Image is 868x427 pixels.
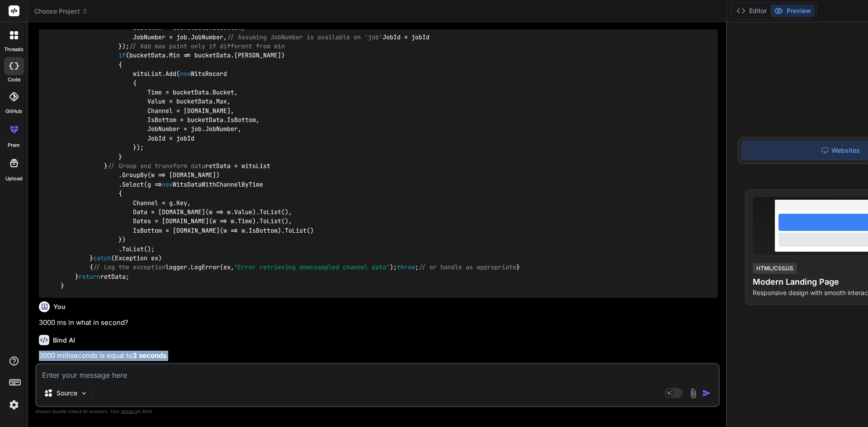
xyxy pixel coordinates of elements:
p: Source [57,389,77,398]
span: throw [397,263,415,272]
img: settings [6,397,22,413]
label: code [8,76,20,84]
span: // Assuming JobNumber is available on 'job' [227,33,382,41]
label: threads [4,46,24,53]
span: // or handle as appropriate [419,263,516,272]
span: return [79,272,100,281]
span: privacy [121,408,137,414]
img: icon [702,389,711,398]
h6: You [53,302,66,311]
label: prem [8,141,20,149]
span: catch [93,254,111,262]
span: // Add max point only if different from min [129,42,285,50]
span: new [162,180,173,188]
p: Always double-check its answers. Your in Bind [35,407,720,416]
p: 3000 ms in what in second? [39,318,718,328]
img: attachment [688,388,698,399]
p: 3000 milliseconds is equal to . [39,351,718,361]
span: if [118,52,126,60]
label: Upload [5,175,23,183]
button: Preview [770,5,815,17]
label: GitHub [5,108,22,115]
span: // Log the exception [93,263,165,272]
h6: Bind AI [53,336,75,345]
img: Pick Models [80,389,88,397]
span: // Group and transform data [108,162,205,170]
span: Choose Project [34,7,88,16]
div: HTML/CSS/JS [753,263,797,274]
button: Editor [733,5,770,17]
span: "Error retrieving downsampled channel data" [234,263,390,272]
span: new [180,70,191,78]
strong: 3 seconds [132,351,166,360]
